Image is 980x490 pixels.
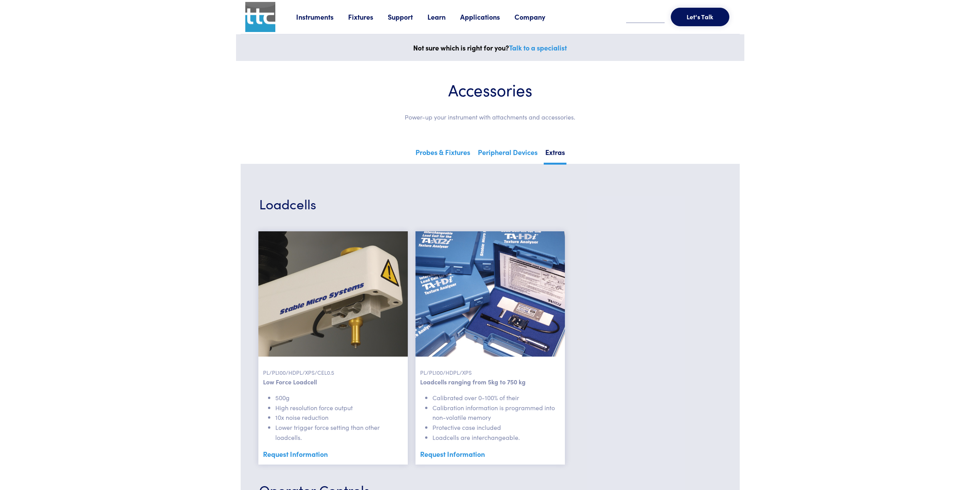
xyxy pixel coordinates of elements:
[275,423,403,442] li: Lower trigger force setting than other loadcells.
[258,231,408,357] img: hardware-low-force-loadcell.jpg
[414,146,472,163] a: Probes & Fixtures
[415,231,565,357] img: hardware-loadcells.jpg
[263,448,403,460] a: Request Information
[671,8,729,26] button: Let's Talk
[514,12,560,22] a: Company
[432,433,560,443] li: Loadcells are interchangeable.
[420,357,560,377] p: PL/PL100/HDPL/XPS
[259,79,721,100] h1: Accessories
[432,393,560,403] li: Calibrated over 0-100% of their
[432,423,560,433] li: Protective case included
[460,12,514,22] a: Applications
[544,146,566,165] a: Extras
[263,377,403,387] p: Low Force Loadcell
[275,403,403,413] li: High resolution force output
[476,146,539,163] a: Peripheral Devices
[432,403,560,423] li: Calibration information is programmed into non-volatile memory
[420,377,560,387] p: Loadcells ranging from 5kg to 750 kg
[259,112,721,122] p: Power-up your instrument with attachments and accessories.
[263,357,403,377] p: PL/PL100/HDPL/XPS/CEL0.5
[245,2,275,32] img: ttc_logo_1x1_v1.0.png
[275,413,403,423] li: 10x noise reduction
[427,12,460,22] a: Learn
[509,43,567,52] a: Talk to a specialist
[259,194,721,213] h3: Loadcells
[241,42,740,54] p: Not sure which is right for you?
[348,12,388,22] a: Fixtures
[296,12,348,22] a: Instruments
[420,448,560,460] a: Request Information
[275,393,403,403] li: 500g
[388,12,427,22] a: Support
